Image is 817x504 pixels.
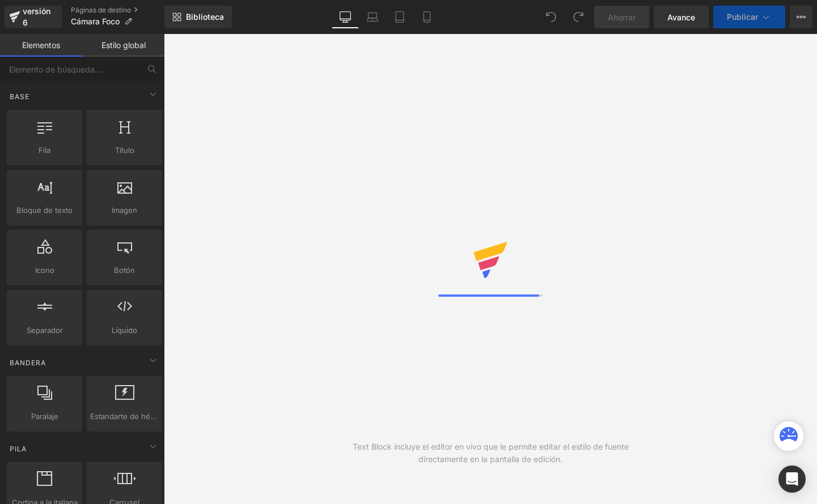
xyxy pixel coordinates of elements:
[540,6,562,28] button: Deshacer
[10,445,27,453] font: Pila
[5,6,62,28] a: versión 6
[654,6,709,28] a: Avance
[114,266,135,275] font: Botón
[27,326,63,335] font: Separador
[31,412,58,421] font: Paralaje
[386,6,413,28] a: Tableta
[115,146,134,155] font: Título
[608,12,636,22] font: Ahorrar
[413,6,441,28] a: Móvil
[112,326,137,335] font: Líquido
[101,40,146,50] font: Estilo global
[332,6,359,28] a: De oficina
[359,6,386,28] a: Computadora portátil
[71,6,164,15] a: Páginas de destino
[23,6,50,27] font: versión 6
[22,40,60,50] font: Elementos
[71,16,120,26] font: Cámara Foco
[727,12,758,22] font: Publicar
[667,12,695,22] font: Avance
[186,12,224,22] font: Biblioteca
[16,206,73,215] font: Bloque de texto
[10,92,29,101] font: Base
[90,412,162,421] font: Estandarte de héroe
[778,465,806,493] div: Abrir Intercom Messenger
[39,146,50,155] font: Fila
[112,206,137,215] font: Imagen
[713,6,785,28] button: Publicar
[35,266,54,275] font: Icono
[790,6,812,28] button: Más
[71,6,131,14] font: Páginas de destino
[164,6,232,28] a: Nueva Biblioteca
[10,358,46,367] font: Bandera
[353,442,629,464] font: Text Block incluye el editor en vivo que le permite editar el estilo de fuente directamente en la...
[567,6,590,28] button: Rehacer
